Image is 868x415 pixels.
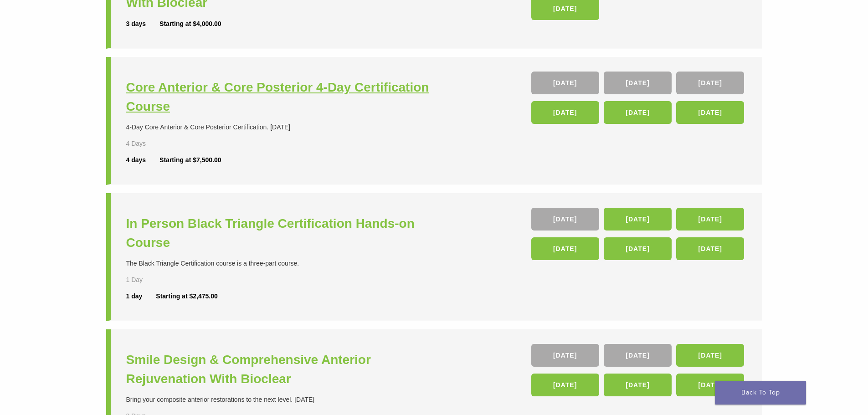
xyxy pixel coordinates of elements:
[126,395,437,405] div: Bring your composite anterior restorations to the next level. [DATE]
[126,275,173,285] div: 1 Day
[531,344,599,367] a: [DATE]
[126,19,160,29] div: 3 days
[604,72,672,94] a: [DATE]
[715,381,806,405] a: Back To Top
[531,208,599,231] a: [DATE]
[126,350,437,389] a: Smile Design & Comprehensive Anterior Rejuvenation With Bioclear
[604,374,672,396] a: [DATE]
[531,72,747,128] div: , , , , ,
[126,259,437,268] div: The Black Triangle Certification course is a three-part course.
[126,214,437,252] a: In Person Black Triangle Certification Hands-on Course
[676,208,744,231] a: [DATE]
[604,101,672,124] a: [DATE]
[126,123,437,132] div: 4-Day Core Anterior & Core Posterior Certification. [DATE]
[531,374,599,396] a: [DATE]
[126,139,173,149] div: 4 Days
[604,237,672,260] a: [DATE]
[676,101,744,124] a: [DATE]
[604,208,672,231] a: [DATE]
[604,344,672,367] a: [DATE]
[676,344,744,367] a: [DATE]
[126,155,160,165] div: 4 days
[531,237,599,260] a: [DATE]
[159,155,221,165] div: Starting at $7,500.00
[531,208,747,265] div: , , , , ,
[676,237,744,260] a: [DATE]
[676,72,744,94] a: [DATE]
[531,101,599,124] a: [DATE]
[156,292,217,301] div: Starting at $2,475.00
[159,19,221,29] div: Starting at $4,000.00
[531,344,747,401] div: , , , , ,
[531,72,599,94] a: [DATE]
[126,78,437,116] a: Core Anterior & Core Posterior 4-Day Certification Course
[676,374,744,396] a: [DATE]
[126,292,156,301] div: 1 day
